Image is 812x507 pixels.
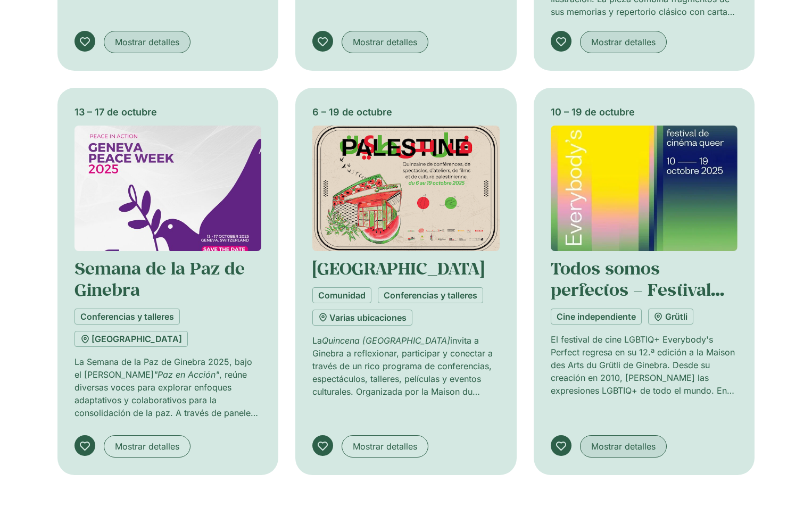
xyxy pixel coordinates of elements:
[551,309,642,325] a: Cine independiente
[74,106,157,118] font: 13 – 17 de octubre
[342,31,428,53] a: Mostrar detalles
[74,356,252,380] font: La Semana de la Paz de Ginebra 2025, bajo el [PERSON_NAME]
[557,311,636,322] font: Cine independiente
[551,126,738,251] img: Coolturalia - Todos somos perfectos
[342,435,428,458] a: Mostrar detalles
[74,331,188,347] a: [GEOGRAPHIC_DATA]
[551,106,635,118] font: 10 – 19 de octubre
[353,37,417,47] font: Mostrar detalles
[318,290,366,301] font: Comunidad
[92,334,182,344] font: [GEOGRAPHIC_DATA]
[312,106,392,118] font: 6 – 19 de octubre
[378,287,483,303] a: Conferencias y talleres
[353,441,417,452] font: Mostrar detalles
[104,435,190,458] a: Mostrar detalles
[384,290,477,301] font: Conferencias y talleres
[322,335,450,346] font: Quincena [GEOGRAPHIC_DATA]
[591,37,656,47] font: Mostrar detalles
[648,309,693,325] a: Grütli
[104,31,190,53] a: Mostrar detalles
[591,441,656,452] font: Mostrar detalles
[580,435,667,458] a: Mostrar detalles
[665,311,687,322] font: Grütli
[312,257,484,279] a: [GEOGRAPHIC_DATA]
[312,287,371,303] a: Comunidad
[312,335,322,346] font: La
[74,257,245,301] a: Semana de la Paz de Ginebra
[580,31,667,53] a: Mostrar detalles
[154,369,219,380] font: "Paz en Acción"
[115,441,179,452] font: Mostrar detalles
[74,309,180,325] a: Conferencias y talleres
[80,311,174,322] font: Conferencias y talleres
[115,37,179,47] font: Mostrar detalles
